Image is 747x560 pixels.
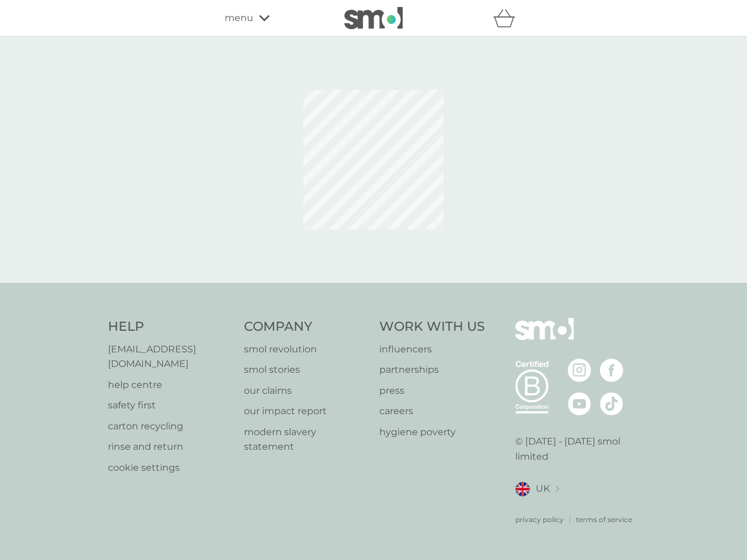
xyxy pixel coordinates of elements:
img: visit the smol Youtube page [568,392,591,415]
a: smol revolution [244,342,368,357]
a: modern slavery statement [244,425,368,454]
img: smol [515,318,574,358]
img: select a new location [556,486,559,492]
img: visit the smol Facebook page [600,359,623,382]
div: basket [493,6,522,30]
a: our claims [244,383,368,398]
a: rinse and return [108,439,232,454]
img: UK flag [515,482,530,496]
a: [EMAIL_ADDRESS][DOMAIN_NAME] [108,342,232,372]
a: hygiene poverty [379,425,485,440]
a: cookie settings [108,460,232,475]
a: privacy policy [515,514,564,525]
h4: Work With Us [379,318,485,336]
h4: Company [244,318,368,336]
h4: Help [108,318,232,336]
a: our impact report [244,404,368,419]
a: help centre [108,377,232,393]
span: UK [536,481,550,496]
a: terms of service [576,514,632,525]
a: carton recycling [108,419,232,434]
img: smol [344,7,403,29]
a: partnerships [379,362,485,377]
p: © [DATE] - [DATE] smol limited [515,434,640,464]
img: visit the smol Instagram page [568,359,591,382]
a: safety first [108,398,232,413]
a: influencers [379,342,485,357]
a: careers [379,404,485,419]
a: smol stories [244,362,368,377]
img: visit the smol Tiktok page [600,392,623,415]
span: menu [225,10,253,26]
a: press [379,383,485,398]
